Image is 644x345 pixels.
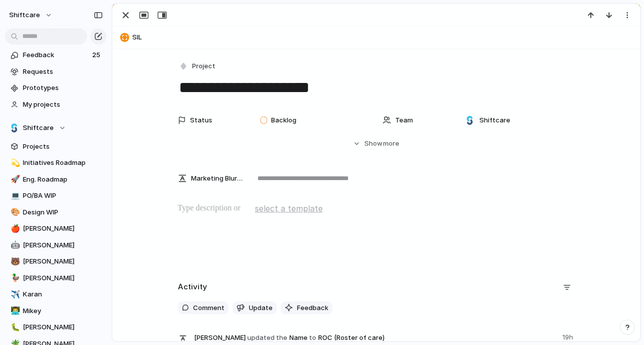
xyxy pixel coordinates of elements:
a: Feedback25 [5,48,106,63]
a: My projects [5,97,106,112]
span: Karan [23,289,103,299]
a: Projects [5,139,106,154]
span: select a template [255,202,323,214]
span: My projects [23,100,103,110]
a: 💫Initiatives Roadmap [5,155,106,170]
a: 🐛[PERSON_NAME] [5,320,106,335]
button: SIL [117,29,635,46]
button: 🐛 [9,322,19,332]
a: 🦆[PERSON_NAME] [5,271,106,286]
h2: Activity [178,281,207,293]
span: Comment [193,303,224,313]
button: Shiftcare [5,120,106,136]
span: Marketing Blurb (15-20 Words) [191,174,243,184]
a: 👨‍💻Mikey [5,304,106,319]
a: 💻PO/BA WIP [5,188,106,203]
span: [PERSON_NAME] [23,224,103,234]
span: Prototypes [23,83,103,93]
span: Initiatives Roadmap [23,158,103,168]
span: Shiftcare [23,123,54,133]
a: 🐻[PERSON_NAME] [5,254,106,269]
span: [PERSON_NAME] [23,273,103,283]
button: 👨‍💻 [9,306,19,316]
span: Show [364,139,383,149]
button: 🚀 [9,175,19,185]
a: ✈️Karan [5,287,106,302]
span: Team [395,115,413,125]
span: Eng. Roadmap [23,175,103,185]
span: [PERSON_NAME] [194,333,246,343]
span: PO/BA WIP [23,191,103,201]
span: Feedback [23,50,89,60]
span: [PERSON_NAME] [23,240,103,250]
a: Prototypes [5,80,106,96]
div: 💻 [11,190,18,202]
span: updated the [247,333,287,343]
div: 🎨 [11,206,18,218]
button: 💫 [9,158,19,168]
span: Status [190,115,212,125]
div: 🚀 [11,174,18,185]
span: Shiftcare [479,115,510,125]
button: 🎨 [9,207,19,218]
div: ✈️ [11,289,18,300]
span: shiftcare [9,10,40,20]
div: 👨‍💻 [11,305,18,317]
span: Feedback [297,303,328,313]
button: select a template [253,201,324,216]
button: Project [177,59,218,74]
div: 🦆 [11,272,18,284]
div: 🐛 [11,322,18,333]
span: Requests [23,67,103,77]
button: 💻 [9,191,19,201]
div: 🤖 [11,239,18,251]
button: Feedback [281,301,332,315]
div: 🐻 [11,256,18,268]
div: 💫 [11,157,18,169]
a: 🍎[PERSON_NAME] [5,221,106,236]
span: Design WIP [23,207,103,218]
button: 🤖 [9,240,19,250]
button: Update [233,301,277,315]
span: SIL [132,32,635,42]
button: shiftcare [5,7,58,23]
span: Project [192,61,215,71]
button: Comment [178,301,229,315]
span: Projects [23,142,103,152]
a: 🤖[PERSON_NAME] [5,238,106,253]
button: ✈️ [9,289,19,299]
div: 🍎 [11,223,18,235]
a: 🚀Eng. Roadmap [5,172,106,187]
span: [PERSON_NAME] [23,322,103,332]
button: 🍎 [9,224,19,234]
span: 25 [92,50,102,60]
span: [PERSON_NAME] [23,256,103,267]
span: 19h [562,330,575,342]
span: Update [249,303,273,313]
a: Requests [5,64,106,79]
a: 🎨Design WIP [5,205,106,220]
button: 🦆 [9,273,19,283]
span: Name ROC (Roster of care) [194,330,556,344]
span: to [309,333,316,343]
span: Mikey [23,306,103,316]
button: Showmore [178,135,575,153]
span: Backlog [271,115,296,125]
span: more [383,139,399,149]
button: 🐻 [9,256,19,267]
